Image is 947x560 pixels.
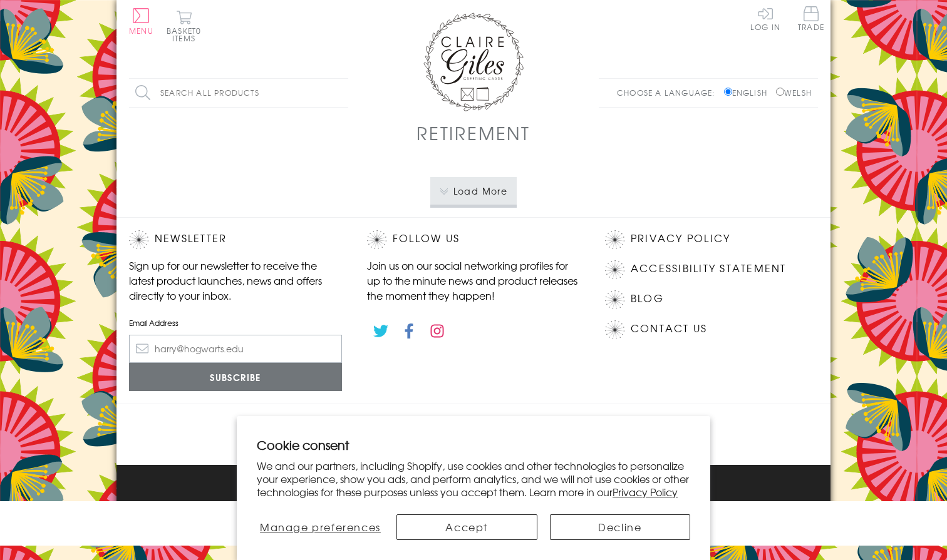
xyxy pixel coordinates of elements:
p: Sign up for our newsletter to receive the latest product launches, news and offers directly to yo... [129,258,342,303]
input: Welsh [776,88,784,96]
label: English [724,87,774,98]
a: Log In [750,6,780,31]
span: 0 items [172,25,201,44]
p: Join us on our social networking profiles for up to the minute news and product releases the mome... [367,258,580,303]
a: Accessibility Statement [631,260,787,277]
button: Accept [396,514,537,540]
a: Privacy Policy [631,230,730,247]
p: We and our partners, including Shopify, use cookies and other technologies to personalize your ex... [257,459,690,498]
a: Trade [798,6,824,33]
a: Contact Us [631,320,707,337]
img: Claire Giles Greetings Cards [423,13,524,111]
input: Subscribe [129,363,342,391]
input: Search all products [129,79,348,107]
h2: Cookie consent [257,436,690,454]
a: Blog [631,290,664,307]
button: Menu [129,8,153,34]
input: Search [336,79,348,107]
label: Welsh [776,87,812,98]
span: Manage preferences [260,519,381,534]
button: Basket0 items [167,10,201,42]
label: Email Address [129,317,342,328]
button: Manage preferences [257,514,384,540]
input: harry@hogwarts.edu [129,335,342,363]
span: Menu [129,25,153,36]
button: Load More [430,177,517,205]
button: Decline [550,514,691,540]
p: Choose a language: [617,87,722,98]
a: Privacy Policy [613,484,678,499]
h2: Newsletter [129,230,342,249]
input: English [724,88,732,96]
h2: Follow Us [367,230,580,249]
h1: Retirement [417,120,530,146]
span: Trade [798,6,824,31]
